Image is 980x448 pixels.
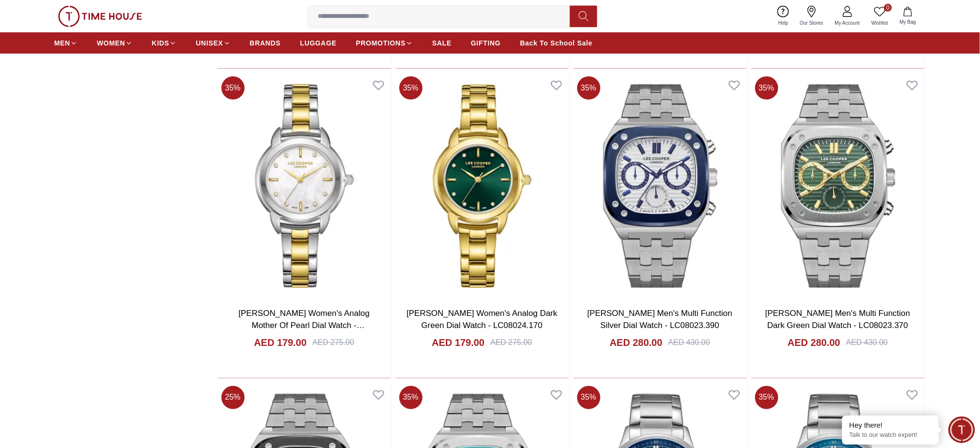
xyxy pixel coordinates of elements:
[573,73,747,299] img: Lee Cooper Men's Multi Function Silver Dial Watch - LC08023.390
[587,309,732,330] a: [PERSON_NAME] Men's Multi Function Silver Dial Watch - LC08023.390
[58,6,142,27] img: ...
[610,336,662,349] h4: AED 280.00
[395,73,569,299] img: Lee Cooper Women's Analog Dark Green Dial Watch - LC08024.170
[97,34,132,52] a: WOMEN
[356,34,413,52] a: PROMOTIONS
[471,38,501,48] span: GIFTING
[300,34,337,52] a: LUGGAGE
[831,19,864,27] span: My Account
[432,34,452,52] a: SALE
[866,4,894,29] a: 0Wishlist
[788,336,840,349] h4: AED 280.00
[849,431,932,439] p: Talk to our watch expert!
[577,386,600,409] span: 35 %
[884,4,892,12] span: 0
[250,38,281,48] span: BRANDS
[668,337,710,348] div: AED 430.00
[849,420,932,430] div: Hey there!
[54,38,70,48] span: MEN
[490,337,532,348] div: AED 275.00
[949,417,975,443] div: Chat Widget
[577,76,600,100] span: 35 %
[775,19,792,27] span: Help
[796,19,827,27] span: Our Stores
[896,18,920,26] span: My Bag
[846,337,888,348] div: AED 430.00
[765,309,910,330] a: [PERSON_NAME] Men's Multi Function Dark Green Dial Watch - LC08023.370
[312,337,354,348] div: AED 275.00
[894,5,922,28] button: My Bag
[432,336,484,349] h4: AED 179.00
[54,34,77,52] a: MEN
[221,76,245,100] span: 35 %
[407,309,557,330] a: [PERSON_NAME] Women's Analog Dark Green Dial Watch - LC08024.170
[356,38,406,48] span: PROMOTIONS
[773,4,794,29] a: Help
[399,386,423,409] span: 35 %
[254,336,307,349] h4: AED 179.00
[520,34,593,52] a: Back To School Sale
[300,38,337,48] span: LUGGAGE
[97,38,125,48] span: WOMEN
[471,34,501,52] a: GIFTING
[196,38,223,48] span: UNISEX
[755,76,778,100] span: 35 %
[196,34,230,52] a: UNISEX
[218,73,391,299] img: Lee Cooper Women's Analog Mother Of Pearl Dial Watch - LC08024.220
[432,38,452,48] span: SALE
[794,4,829,29] a: Our Stores
[751,73,925,299] img: Lee Cooper Men's Multi Function Dark Green Dial Watch - LC08023.370
[520,38,593,48] span: Back To School Sale
[868,19,892,27] span: Wishlist
[250,34,281,52] a: BRANDS
[152,38,169,48] span: KIDS
[238,309,369,343] a: [PERSON_NAME] Women's Analog Mother Of Pearl Dial Watch - LC08024.220
[399,76,423,100] span: 35 %
[221,386,245,409] span: 25 %
[755,386,778,409] span: 35 %
[152,34,176,52] a: KIDS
